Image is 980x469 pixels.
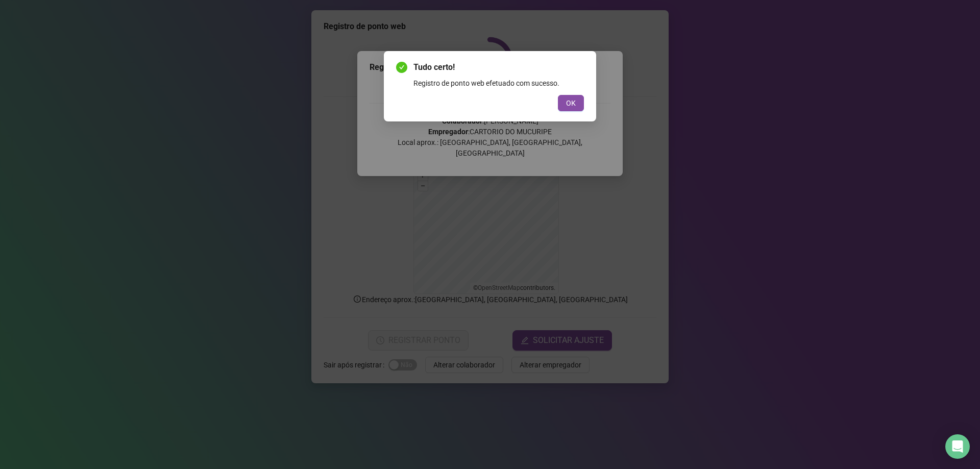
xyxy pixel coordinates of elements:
div: Registro de ponto web efetuado com sucesso. [413,78,584,89]
button: OK [558,95,584,111]
span: Tudo certo! [413,61,584,73]
span: OK [566,97,576,109]
div: Open Intercom Messenger [945,434,970,459]
span: check-circle [396,62,407,73]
